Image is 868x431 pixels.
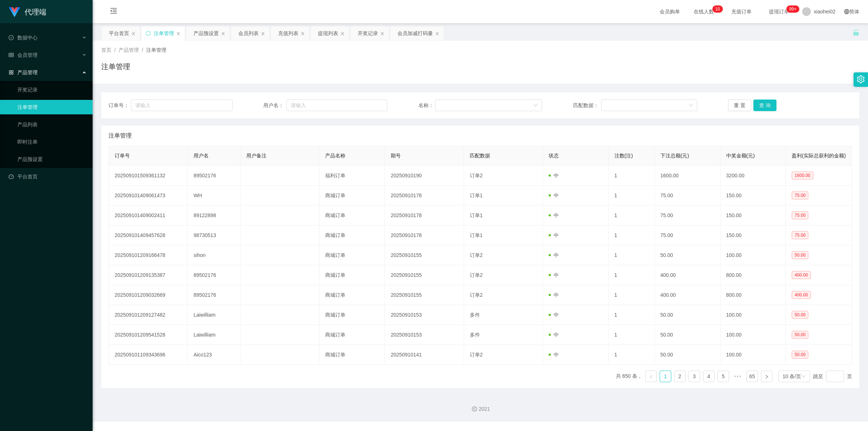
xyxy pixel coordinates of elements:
span: 订单1 [470,193,483,198]
div: 注单管理 [154,26,174,40]
span: 用户名： [263,102,286,109]
span: 50.00 [792,331,808,339]
span: 中 [549,312,559,318]
li: 3 [689,371,700,382]
span: 50.00 [792,251,808,259]
a: 即时注单 [17,135,87,149]
i: 图标: close [340,31,345,36]
div: 平台首页 [109,26,129,40]
td: 98730513 [188,225,240,245]
i: 图标: close [301,31,305,36]
td: 202509101209541528 [109,325,188,345]
span: 中 [549,193,559,198]
span: 多件 [470,312,480,318]
span: 中 [549,212,559,218]
td: 100.00 [720,345,786,365]
span: 注单管理 [109,131,132,140]
td: sihon [188,245,240,265]
sup: 1151 [786,5,799,13]
td: WH [188,186,240,206]
span: 中 [549,332,559,338]
td: 商城订单 [319,325,385,345]
i: 图标: setting [857,75,865,83]
td: Laiwilliam [188,305,240,325]
button: 重 置 [728,100,751,111]
i: 图标: close [380,31,384,36]
i: 图标: unlock [853,29,859,36]
td: 20250910155 [385,265,464,285]
span: 充值订单 [728,9,755,14]
td: 800.00 [720,265,786,285]
a: 产品预设置 [17,152,87,166]
li: 65 [746,371,758,382]
i: 图标: close [221,31,225,36]
i: 图标: left [649,375,653,379]
i: 图标: copyright [472,406,477,411]
i: 图标: right [765,375,769,379]
a: 5 [718,371,729,382]
td: 商城订单 [319,245,385,265]
div: 会员列表 [238,26,259,40]
span: 75.00 [792,191,808,199]
span: 400.00 [792,271,811,279]
span: 订单2 [470,252,483,258]
td: 202509101209032669 [109,285,188,305]
i: 图标: down [689,103,693,108]
span: 多件 [470,332,480,338]
i: 图标: sync [146,31,151,36]
div: 开奖记录 [358,26,378,40]
td: 1 [609,285,655,305]
p: 1 [715,5,718,13]
div: 提现列表 [318,26,338,40]
span: 中 [549,272,559,278]
i: 图标: close [261,31,265,36]
td: 400.00 [655,285,720,305]
td: 20250910155 [385,285,464,305]
a: 产品列表 [17,117,87,132]
td: 1 [609,245,655,265]
a: 1 [660,371,671,382]
td: 202509101509361132 [109,166,188,186]
span: ••• [732,371,744,382]
span: 50.00 [792,311,808,319]
td: 1 [609,186,655,206]
td: 3200.00 [720,166,786,186]
li: 向后 5 页 [732,371,744,382]
td: 50.00 [655,305,720,325]
td: 1 [609,265,655,285]
td: 1 [609,225,655,245]
span: 中 [549,173,559,178]
button: 查 询 [753,100,776,111]
td: 100.00 [720,245,786,265]
td: 商城订单 [319,206,385,225]
sup: 10 [712,5,723,13]
span: 盈利(实际总获利的金额) [792,153,846,159]
td: 20250910141 [385,345,464,365]
td: 商城订单 [319,285,385,305]
span: 75.00 [792,231,808,239]
td: 20250910153 [385,305,464,325]
td: 800.00 [720,285,786,305]
i: 图标: appstore-o [9,70,14,75]
td: 89122898 [188,206,240,225]
span: 订单2 [470,272,483,278]
span: 400.00 [792,291,811,299]
img: logo.9652507e.png [9,7,20,17]
span: 75.00 [792,211,808,219]
span: 期号 [391,153,401,159]
td: 100.00 [720,325,786,345]
td: 商城订单 [319,225,385,245]
li: 下一页 [761,371,773,382]
span: 订单号 [115,153,130,159]
span: 订单1 [470,212,483,218]
span: 中 [549,292,559,298]
span: 注数(注) [614,153,633,159]
td: 100.00 [720,305,786,325]
div: 会员加减打码量 [397,26,433,40]
td: 202509101109343696 [109,345,188,365]
td: 75.00 [655,206,720,225]
li: 4 [703,371,715,382]
td: 202509101409061473 [109,186,188,206]
td: 202509101409002411 [109,206,188,225]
